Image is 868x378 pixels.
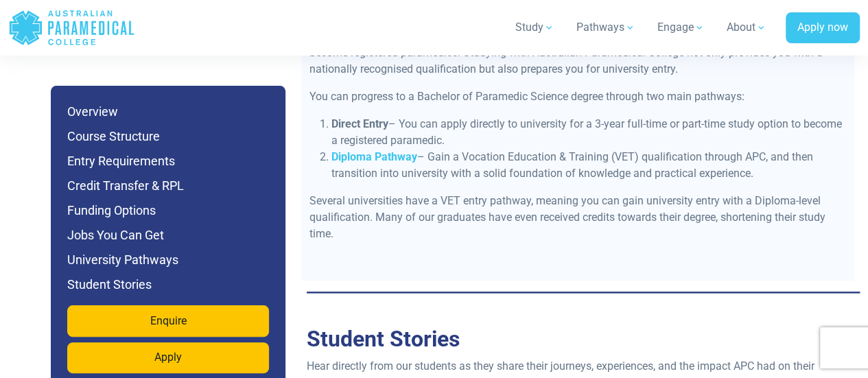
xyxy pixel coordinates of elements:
[718,8,775,47] a: About
[307,326,460,352] a: Student Stories
[331,149,846,182] li: – Gain a Vocation Education & Training (VET) qualification through APC, and then transition into ...
[331,117,388,130] strong: Direct Entry
[8,5,135,50] a: Australian Paramedical College
[507,8,563,47] a: Study
[309,88,846,105] p: You can progress to a Bachelor of Paramedic Science degree through two main pathways:
[309,193,846,242] p: Several universities have a VET entry pathway, meaning you can gain university entry with a Diplo...
[568,8,644,47] a: Pathways
[786,12,860,44] a: Apply now
[649,8,713,47] a: Engage
[331,116,846,149] li: – You can apply directly to university for a 3-year full-time or part-time study option to become...
[331,150,417,163] a: Diploma Pathway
